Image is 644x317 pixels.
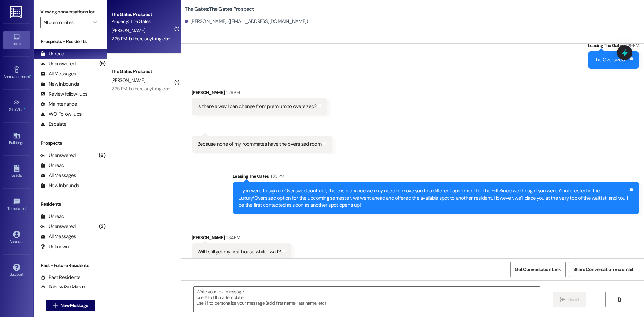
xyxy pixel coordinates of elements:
[46,300,95,311] button: New Message
[40,70,76,77] div: All Messages
[192,89,327,98] div: [PERSON_NAME]
[3,163,30,181] a: Leads
[40,121,66,128] div: Escalate
[10,6,23,18] img: ResiDesk Logo
[588,42,639,51] div: Leasing The Gates
[616,297,622,302] i: 
[111,27,145,33] span: [PERSON_NAME]
[34,201,107,208] div: Residents
[197,248,281,255] div: Will I still get my first house while I wait?
[225,234,240,241] div: 1:34 PM
[225,89,239,96] div: 1:29 PM
[269,173,284,180] div: 1:33 PM
[40,243,69,250] div: Unknown
[185,18,308,25] div: [PERSON_NAME]. ([EMAIL_ADDRESS][DOMAIN_NAME])
[111,68,173,75] div: The Gates Prospect
[40,223,76,230] div: Unanswered
[60,302,88,309] span: New Message
[111,86,197,92] div: 2:25 PM: Is there anything else I need to do?
[34,38,107,45] div: Prospects + Residents
[40,233,76,240] div: All Messages
[3,130,30,148] a: Buildings
[568,296,579,303] span: Send
[111,77,145,83] span: [PERSON_NAME]
[34,140,107,147] div: Prospects
[594,56,625,63] div: The Oversized
[3,31,30,49] a: Inbox
[197,103,317,110] div: Is there a way I can change from premium to oversized?
[40,7,100,17] label: Viewing conversations for
[3,97,30,115] a: Site Visit •
[93,20,97,25] i: 
[40,101,77,108] div: Maintenance
[97,221,107,232] div: (3)
[3,262,30,280] a: Support
[233,173,639,182] div: Leasing The Gates
[40,152,76,159] div: Unanswered
[97,150,107,161] div: (6)
[40,81,79,88] div: New Inbounds
[569,262,637,277] button: Share Conversation via email
[510,262,565,277] button: Get Conversation Link
[553,292,586,307] button: Send
[24,106,25,111] span: •
[40,111,82,118] div: WO Follow-ups
[40,274,81,281] div: Past Residents
[573,266,633,273] span: Share Conversation via email
[560,297,565,302] i: 
[53,303,58,308] i: 
[40,182,79,189] div: New Inbounds
[3,196,30,214] a: Templates •
[30,73,31,78] span: •
[40,162,64,169] div: Unread
[111,11,173,18] div: The Gates Prospect
[3,229,30,247] a: Account
[111,18,173,25] div: Property: The Gates
[40,172,76,179] div: All Messages
[34,262,107,269] div: Past + Future Residents
[111,36,197,42] div: 2:25 PM: Is there anything else I need to do?
[192,234,291,244] div: [PERSON_NAME]
[26,205,27,210] span: •
[40,50,64,57] div: Unread
[40,60,76,67] div: Unanswered
[98,59,107,69] div: (9)
[40,213,64,220] div: Unread
[43,17,90,28] input: All communities
[40,91,87,98] div: Review follow-ups
[515,266,561,273] span: Get Conversation Link
[40,284,86,291] div: Future Residents
[185,6,254,13] b: The Gates: The Gates Prospect
[197,141,321,148] div: Because none of my roommates have the oversized room
[238,187,628,209] div: If you were to sign an Oversized contract, there is a chance we may need to move you to a differe...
